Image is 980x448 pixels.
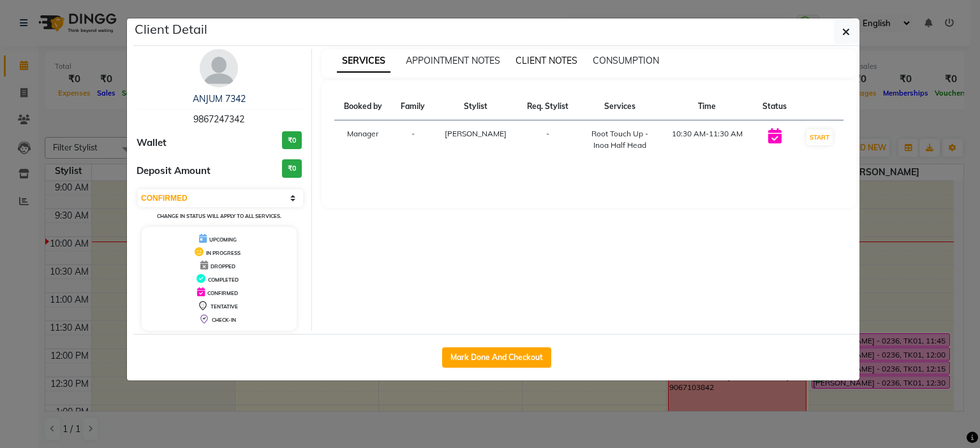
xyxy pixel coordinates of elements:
span: Deposit Amount [137,164,211,178]
img: avatar [200,49,238,87]
td: - [392,120,434,159]
th: Family [392,93,434,120]
td: Manager [334,120,392,159]
h3: ₹0 [282,159,302,178]
span: COMPLETED [208,277,239,283]
a: ANJUM 7342 [193,93,246,105]
span: CLIENT NOTES [516,55,577,66]
td: - [517,120,579,159]
span: 9867247342 [193,113,244,125]
th: Req. Stylist [517,93,579,120]
span: UPCOMING [209,236,237,243]
span: Wallet [137,136,167,150]
span: APPOINTMENT NOTES [406,55,500,66]
th: Status [754,93,796,120]
td: 10:30 AM-11:30 AM [661,120,754,159]
small: Change in status will apply to all services. [157,213,281,219]
span: CONFIRMED [207,290,238,296]
span: [PERSON_NAME] [445,129,507,138]
th: Services [579,93,661,120]
button: Mark Done And Checkout [442,347,551,368]
th: Booked by [334,93,392,120]
span: TENTATIVE [211,303,238,310]
th: Time [661,93,754,120]
span: CONSUMPTION [593,55,659,66]
th: Stylist [434,93,517,120]
div: Root Touch Up - Inoa Half Head [586,128,653,151]
span: CHECK-IN [212,317,236,323]
span: IN PROGRESS [206,250,241,256]
button: START [806,129,833,145]
span: DROPPED [211,263,235,270]
h5: Client Detail [135,20,207,39]
h3: ₹0 [282,131,302,150]
span: SERVICES [337,50,390,73]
